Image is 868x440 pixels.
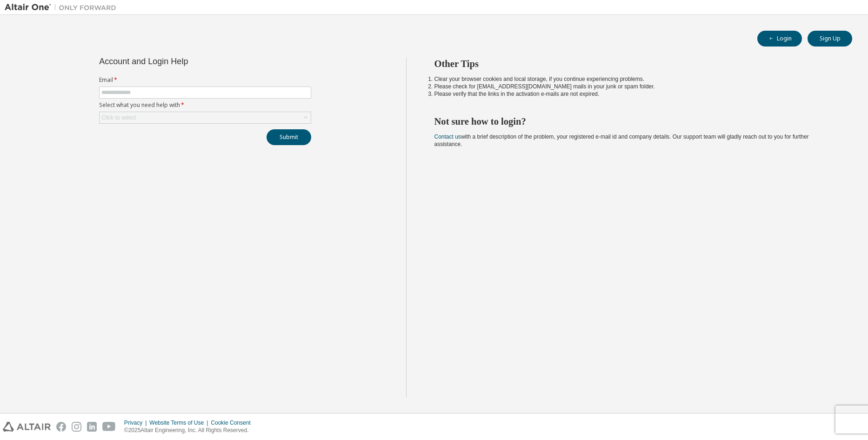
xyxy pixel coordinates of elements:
img: instagram.svg [72,422,81,432]
label: Email [99,76,311,84]
div: Click to select [101,114,136,121]
li: Please verify that the links in the activation e-mails are not expired. [434,90,836,98]
p: © 2025 Altair Engineering, Inc. All Rights Reserved. [124,427,256,434]
label: Select what you need help with [99,101,311,109]
div: Account and Login Help [99,58,269,65]
img: linkedin.svg [87,422,97,432]
div: Privacy [124,419,149,427]
img: facebook.svg [56,422,66,432]
div: Cookie Consent [211,419,256,427]
img: youtube.svg [102,422,116,432]
li: Clear your browser cookies and local storage, if you continue experiencing problems. [434,75,836,83]
img: altair_logo.svg [3,422,51,432]
li: Please check for [EMAIL_ADDRESS][DOMAIN_NAME] mails in your junk or spam folder. [434,83,836,90]
div: Website Terms of Use [149,419,211,427]
a: Contact us [434,133,461,140]
button: Submit [267,129,311,145]
h2: Other Tips [434,58,836,70]
div: Click to select [100,112,311,123]
span: with a brief description of the problem, your registered e-mail id and company details. Our suppo... [434,133,809,147]
h2: Not sure how to login? [434,115,836,127]
img: Altair One [5,3,121,12]
button: Login [757,31,802,47]
button: Sign Up [808,31,852,47]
